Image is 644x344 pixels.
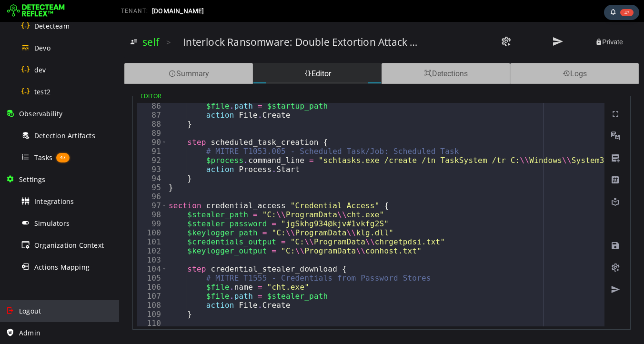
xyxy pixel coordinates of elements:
span: Tasks [34,153,52,162]
span: Organization Context [34,241,104,250]
span: Simulators [34,219,70,228]
button: Private [466,14,514,26]
div: 108 [18,279,48,288]
span: Detecteam [34,21,70,30]
div: Task Notifications [604,5,639,20]
div: 86 [18,80,48,89]
div: 110 [18,297,48,306]
div: 102 [18,224,48,233]
span: Devo [34,43,50,52]
div: 98 [18,188,48,197]
span: Detection Artifacts [34,131,95,140]
div: Detections [262,41,391,62]
div: 104 [18,243,48,252]
div: 107 [18,270,48,279]
div: 88 [18,98,48,107]
span: > [47,15,52,26]
div: 100 [18,206,48,215]
legend: Editor [18,70,46,78]
div: Logs [391,41,520,62]
span: 47 [56,153,70,162]
img: Detecteam logo [7,3,65,19]
div: 106 [18,261,48,270]
div: 87 [18,89,48,98]
span: Actions Mapping [34,263,90,272]
span: test2 [34,87,50,96]
div: 92 [18,134,48,143]
span: Observability [19,109,63,118]
div: Summary [5,41,134,62]
span: Toggle code folding, rows 97 through 135 [42,179,48,188]
span: [DOMAIN_NAME] [152,7,204,15]
div: 103 [18,233,48,243]
span: dev [34,65,46,74]
div: 93 [18,143,48,152]
span: Integrations [34,197,74,206]
div: 94 [18,152,48,161]
span: Toggle code folding, rows 90 through 94 [42,116,48,125]
div: Editor [134,41,262,62]
span: TENANT: [121,8,148,14]
div: 91 [18,125,48,134]
a: self [23,13,40,27]
div: 99 [18,197,48,206]
div: 109 [18,288,48,297]
div: 95 [18,161,48,170]
span: Private [476,16,504,24]
span: Logout [19,306,41,315]
div: 105 [18,252,48,261]
span: Settings [19,175,46,184]
div: 101 [18,215,48,224]
div: 97 [18,179,48,188]
div: 96 [18,170,48,179]
div: 89 [18,107,48,116]
div: 90 [18,116,48,125]
span: 47 [620,9,634,16]
span: Admin [19,328,40,337]
span: Toggle code folding, rows 104 through 109 [42,243,48,252]
h3: Interlock Ransomware: Double Extortion Attack 9AA67A [64,13,302,27]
